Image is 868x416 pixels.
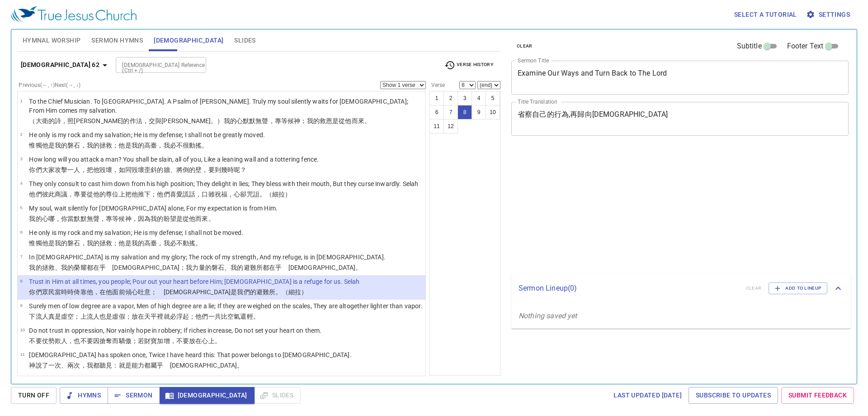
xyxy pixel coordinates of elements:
p: Also to You, O Lord, belongs mercy; For You render to each one according to his work. [29,375,273,384]
wh259: 、兩次 [61,362,243,369]
wh7043: 。（細拉 [259,191,292,198]
wh3577: ；放在 [125,313,259,320]
wh4268: 都在乎 [DEMOGRAPHIC_DATA] [263,264,362,271]
wh7023: 、將倒的 [170,166,247,173]
wh3976: 裡就必浮起；他們一共 [157,313,259,320]
p: 你們眾民 [29,287,359,296]
button: Turn Off [11,387,57,404]
wh5107: ，不要放在 [170,337,221,344]
wh7896: 心上 [202,337,221,344]
span: 3 [20,156,22,161]
wh4869: ，我必不動搖 [157,239,202,247]
i: Nothing saved yet [519,311,577,320]
wh3519: 都在乎 [DEMOGRAPHIC_DATA] [87,264,362,271]
button: 10 [486,105,500,120]
span: 6 [20,230,22,234]
p: Do not trust in oppression, Nor vainly hope in robbery; If riches increase, Do not set your heart... [29,326,321,335]
p: He only is my rock and my salvation; He is my defense; I shall not be moved. [29,228,243,237]
p: Trust in Him at all times, you people; Pour out your heart before Him; [DEMOGRAPHIC_DATA] is a re... [29,277,359,286]
wh430: 。 [237,362,243,369]
wh1288: ，心卻咒詛 [227,191,292,198]
button: Verse History [439,58,499,72]
span: Hymnal Worship [23,35,81,46]
span: 7 [20,254,22,259]
wh5797: 的磐石 [205,264,362,271]
label: Verse [429,82,445,88]
wh3289: ，專要從他的尊位 [67,191,291,198]
span: [DEMOGRAPHIC_DATA] [154,35,223,46]
span: Add to Lineup [774,284,821,292]
p: Surely men of low degree are a vapor, Men of high degree are a lie; If they are weighed on the sc... [29,301,422,311]
span: 5 [20,205,22,210]
button: Hymns [60,387,108,404]
wh3577: ，口 [195,191,291,198]
wh430: 說了 [36,362,244,369]
wh4869: ，我必不很 [157,142,208,149]
wh1760: 壁 [195,166,246,173]
wh5927: 天平 [144,313,259,320]
p: My soul, wait silently for [DEMOGRAPHIC_DATA] alone, For my expectation is from Him. [29,204,278,213]
wh1447: ，要到幾時呢？ [202,166,246,173]
button: [DEMOGRAPHIC_DATA] [160,387,255,404]
p: 不要仗 [29,336,321,345]
wh5080: ；他們喜愛 [151,191,291,198]
div: Sermon Lineup(0)clearAdd to Lineup [511,273,851,303]
span: Subscribe to Updates [696,390,771,401]
wh5315: 默默無聲，專等候 [243,117,371,124]
p: （大衛 [29,116,423,125]
button: 4 [472,91,486,105]
span: [DEMOGRAPHIC_DATA] [167,390,247,401]
p: They only consult to cast him down from his high position; They delight in lies; They bless with ... [29,179,418,188]
p: He only is my rock and my salvation; He is my defense; I shall not be greatly moved. [29,130,265,139]
wh6256: 倚靠 [74,288,307,296]
wh4131: 。 [195,239,202,247]
button: Settings [804,6,854,23]
wh7227: 動搖 [189,142,208,149]
button: 2 [443,91,458,105]
button: 6 [429,105,444,120]
span: clear [517,42,533,50]
wh5542: ） [285,191,291,198]
span: Sermon Hymns [91,35,143,46]
button: 12 [443,119,458,134]
span: 1 [20,98,22,103]
wh4268: 。（細拉 [275,288,307,296]
span: Settings [808,9,850,20]
p: To the Chief Musician. To [GEOGRAPHIC_DATA]. A Psalm of [PERSON_NAME]. Truly my soul silently wai... [29,97,423,115]
wh3038: 的作法，交與[PERSON_NAME] [123,117,371,124]
wh1892: 還輕。 [240,313,259,320]
wh1747: 神 [294,117,371,124]
button: [DEMOGRAPHIC_DATA] 62 [17,57,114,73]
span: 11 [20,352,25,357]
span: 10 [20,327,25,332]
a: Submit Feedback [781,387,854,404]
img: True Jesus Church [11,6,137,23]
wh3444: 是從他而來。 [332,117,371,124]
button: Select a tutorial [731,6,801,23]
span: Turn Off [18,390,49,401]
wh430: ；我力量 [179,264,362,271]
textarea: Examine Our Ways and Turn Back to The Lord [518,69,842,86]
wh430: ；我的救恩 [300,117,371,124]
p: 他們彼此商議 [29,190,418,199]
p: Sermon Lineup ( 0 ) [519,283,739,294]
p: 我的心 [29,214,278,223]
wh3820: 。 [215,337,221,344]
button: 3 [458,91,472,105]
span: Sermon [115,390,152,401]
button: clear [511,41,538,52]
wh4210: ，照[PERSON_NAME] [61,117,371,124]
p: 我的拯救 [29,263,386,272]
label: Previous (←, ↑) Next (→, ↓) [19,82,80,88]
button: 8 [458,105,472,120]
wh6697: 、我的避難所 [224,264,362,271]
wh2098: 能力 [132,362,244,369]
wh8210: 心 [132,288,307,296]
button: 5 [486,91,500,105]
p: 惟獨他是我的磐石 [29,239,243,248]
b: [DEMOGRAPHIC_DATA] 62 [21,59,99,71]
wh5971: 當時時 [55,288,307,296]
wh7521: 謊話 [183,191,292,198]
button: 1 [429,91,444,105]
wh5315: 哪，你當默默無聲，專等候 [48,215,215,222]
